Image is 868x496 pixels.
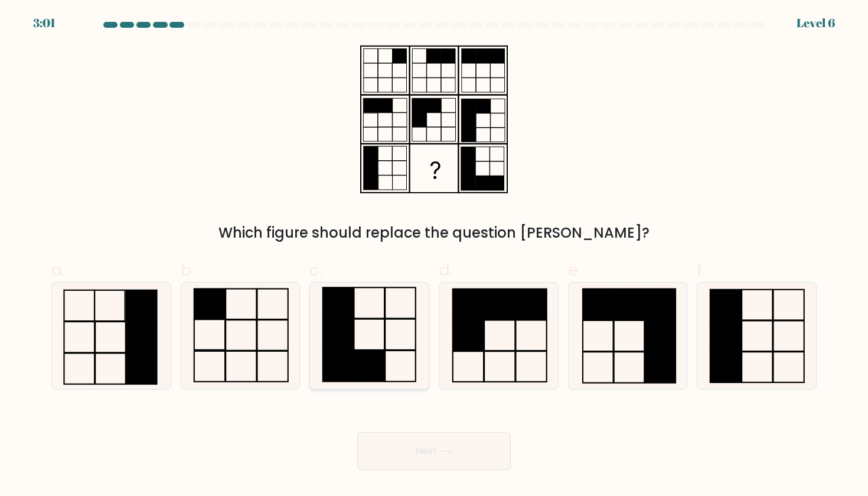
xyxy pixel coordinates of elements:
span: c. [309,258,322,281]
span: e. [568,258,581,281]
button: Next [357,432,511,470]
span: d. [439,258,453,281]
span: a. [51,258,66,281]
div: Which figure should replace the question [PERSON_NAME]? [58,222,810,244]
div: 3:01 [33,14,56,32]
span: b. [181,258,195,281]
span: f. [697,258,705,281]
div: Level 6 [797,14,835,32]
